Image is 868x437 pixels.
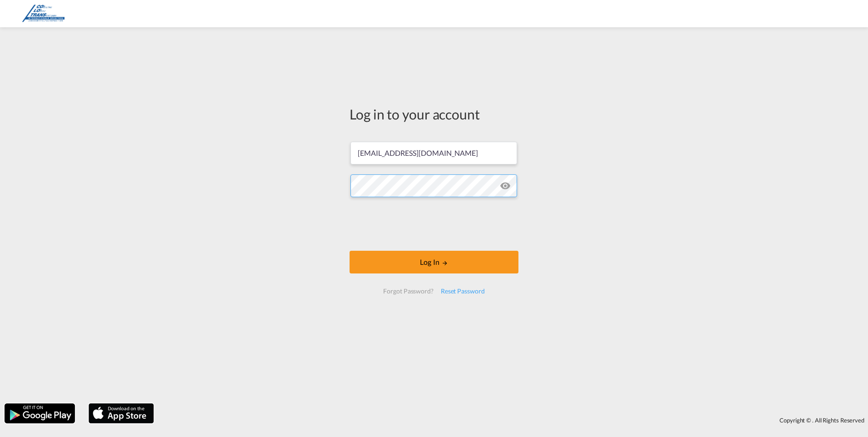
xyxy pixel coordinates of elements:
img: google.png [4,402,76,424]
div: Forgot Password? [380,283,437,299]
iframe: reCAPTCHA [365,206,503,242]
button: LOGIN [350,251,518,273]
div: Reset Password [437,283,488,299]
md-icon: icon-eye-off [500,180,511,191]
img: apple.png [88,402,155,424]
img: f04a3d10673c11ed8b410b39241415e1.png [14,4,75,24]
input: Enter email/phone number [350,142,517,164]
div: Log in to your account [350,104,518,124]
div: Copyright © . All Rights Reserved [158,412,868,428]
